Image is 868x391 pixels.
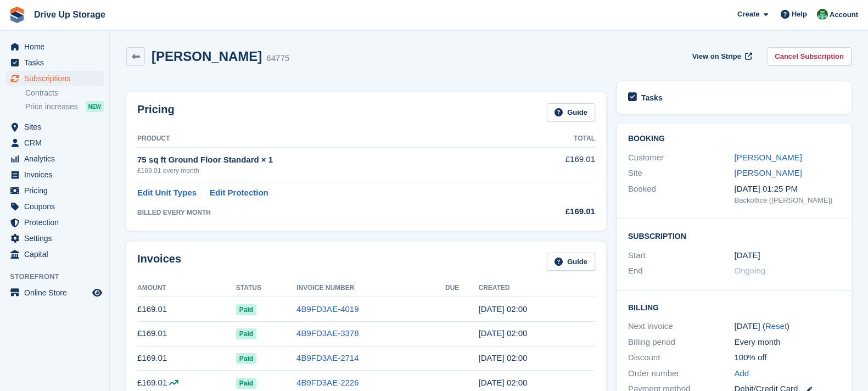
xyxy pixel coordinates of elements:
a: [PERSON_NAME] [735,153,802,162]
a: Preview store [91,286,104,299]
span: Protection [24,215,90,230]
th: Total [513,130,595,148]
span: Storefront [10,271,109,282]
span: Paid [236,378,256,389]
a: Edit Protection [210,187,268,199]
h2: Booking [628,135,841,143]
h2: Subscription [628,230,841,241]
span: Subscriptions [24,71,90,86]
h2: Pricing [137,103,175,121]
a: menu [5,183,104,198]
div: BILLED EVERY MONTH [137,208,513,217]
a: menu [5,231,104,246]
h2: Billing [628,301,841,312]
span: Help [792,9,807,20]
td: £169.01 [137,321,236,346]
a: menu [5,39,104,54]
th: Amount [137,280,236,297]
a: Guide [547,253,595,271]
a: menu [5,247,104,262]
a: menu [5,135,104,150]
div: Discount [628,351,735,364]
a: 4B9FD3AE-2714 [296,353,359,362]
img: stora-icon-8386f47178a22dfd0bd8f6a31ec36ba5ce8667c1dd55bd0f319d3a0aa187defe.svg [9,7,25,23]
time: 2025-08-19 01:00:09 UTC [479,304,528,314]
img: Camille [817,9,828,20]
div: £169.01 every month [137,166,513,176]
div: 64775 [266,52,289,65]
a: Contracts [25,88,104,98]
a: Edit Unit Types [137,187,197,199]
span: Create [737,9,759,20]
a: View on Stripe [688,47,754,65]
td: £169.01 [137,297,236,322]
div: NEW [86,101,104,112]
span: Coupons [24,199,90,214]
time: 2025-07-19 01:00:35 UTC [479,328,528,338]
span: Pricing [24,183,90,198]
span: Account [830,9,858,20]
th: Created [479,280,595,297]
span: Paid [236,353,256,364]
span: Ongoing [735,266,766,275]
time: 2025-06-19 01:00:21 UTC [479,353,528,362]
a: menu [5,55,104,70]
span: Settings [24,231,90,246]
div: Order number [628,367,735,380]
div: Billing period [628,336,735,349]
a: Cancel Subscription [767,47,852,65]
a: menu [5,285,104,300]
a: menu [5,71,104,86]
span: Sites [24,119,90,135]
span: Paid [236,328,256,339]
a: 4B9FD3AE-2226 [296,378,359,387]
span: Online Store [24,285,90,300]
span: View on Stripe [692,51,741,62]
th: Due [445,280,479,297]
a: Guide [547,103,595,121]
a: Drive Up Storage [30,5,110,24]
span: Capital [24,247,90,262]
h2: [PERSON_NAME] [152,49,262,64]
a: menu [5,119,104,135]
div: Backoffice ([PERSON_NAME]) [735,195,841,206]
a: 4B9FD3AE-4019 [296,304,359,314]
a: menu [5,151,104,166]
a: menu [5,167,104,182]
a: menu [5,215,104,230]
div: [DATE] 01:25 PM [735,183,841,195]
span: Price increases [25,102,78,112]
span: Tasks [24,55,90,70]
th: Product [137,130,513,148]
a: Add [735,367,749,380]
a: Reset [765,321,787,331]
div: Site [628,167,735,180]
span: CRM [24,135,90,150]
span: Analytics [24,151,90,166]
h2: Invoices [137,253,181,271]
div: Next invoice [628,320,735,333]
th: Invoice Number [296,280,445,297]
th: Status [236,280,296,297]
div: Every month [735,336,841,349]
div: Booked [628,183,735,206]
div: 75 sq ft Ground Floor Standard × 1 [137,154,513,166]
time: 2025-05-19 01:00:14 UTC [479,378,528,387]
td: £169.01 [513,147,595,182]
div: Customer [628,152,735,164]
td: £169.01 [137,346,236,371]
h2: Tasks [641,93,663,103]
span: Paid [236,304,256,315]
a: [PERSON_NAME] [735,168,802,177]
a: Price increases NEW [25,100,104,113]
a: menu [5,199,104,214]
a: 4B9FD3AE-3378 [296,328,359,338]
time: 2024-12-19 01:00:00 UTC [735,249,760,262]
div: [DATE] ( ) [735,320,841,333]
span: Invoices [24,167,90,182]
div: End [628,265,735,277]
div: 100% off [735,351,841,364]
div: Start [628,249,735,262]
div: £169.01 [513,205,595,218]
span: Home [24,39,90,54]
